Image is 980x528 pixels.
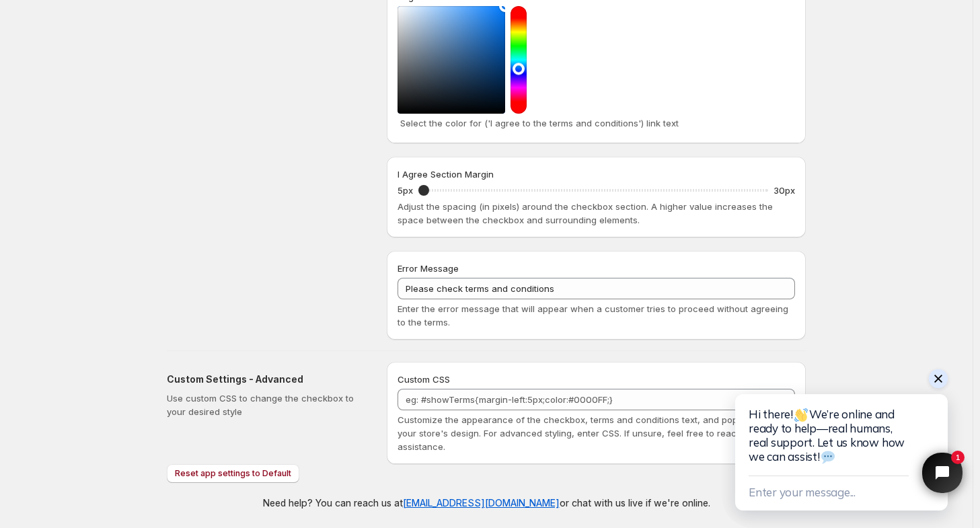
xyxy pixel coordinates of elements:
span: Error Message [398,263,459,274]
a: [EMAIL_ADDRESS][DOMAIN_NAME] [403,497,560,508]
span: Custom CSS [398,374,450,385]
span: Reset app settings to Default [175,468,291,479]
iframe: Tidio Chat [722,336,980,528]
p: 5px [398,184,413,197]
p: 30px [774,184,795,197]
p: Need help? You can reach us at or chat with us live if we're online. [263,496,710,510]
button: Reset app settings to Default [167,464,299,483]
span: Adjust the spacing (in pixels) around the checkbox section. A higher value increases the space be... [398,201,773,225]
p: Select the color for ('I agree to the terms and conditions') link text [400,116,792,130]
p: Use custom CSS to change the checkbox to your desired style [167,391,365,418]
span: Enter the error message that will appear when a customer tries to proceed without agreeing to the... [398,303,788,328]
span: I Agree Section Margin [398,169,494,180]
h2: Custom Settings - Advanced [167,373,365,386]
span: Customize the appearance of the checkbox, terms and conditions text, and popup to match your stor... [398,414,788,452]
